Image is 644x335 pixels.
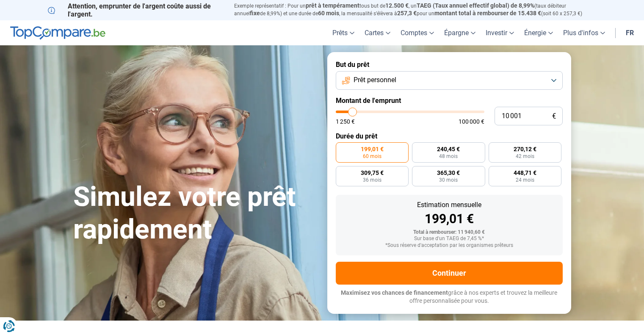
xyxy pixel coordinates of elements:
[343,236,556,242] div: Sur base d'un TAEG de 7,45 %*
[73,181,317,246] h1: Simulez votre prêt rapidement
[516,154,534,159] span: 42 mois
[343,230,556,235] div: Total à rembourser: 11 940,60 €
[397,10,417,17] span: 257,3 €
[439,154,458,159] span: 48 mois
[434,10,541,17] span: montant total à rembourser de 15.438 €
[336,262,563,285] button: Continuer
[359,20,395,45] a: Cartes
[336,289,563,305] p: grâce à nos experts et trouvez la meilleure offre personnalisée pour vous.
[558,20,610,45] a: Plus d'infos
[10,26,105,40] img: TopCompare
[514,170,536,176] span: 448,71 €
[343,213,556,225] div: 199,01 €
[361,146,384,152] span: 199,01 €
[417,2,534,9] span: TAEG (Taux annuel effectif global) de 8,99%
[437,170,460,176] span: 365,30 €
[336,61,563,69] label: But du prêt
[306,2,359,9] span: prêt à tempérament
[343,202,556,208] div: Estimation mensuelle
[363,177,381,183] span: 36 mois
[327,20,359,45] a: Prêts
[514,146,536,152] span: 270,12 €
[336,71,563,90] button: Prêt personnel
[439,20,481,45] a: Épargne
[343,243,556,249] div: *Sous réserve d'acceptation par les organismes prêteurs
[250,10,260,17] span: fixe
[336,132,563,140] label: Durée du prêt
[439,177,458,183] span: 30 mois
[552,113,556,120] span: €
[354,75,396,85] span: Prêt personnel
[459,119,484,125] span: 100 000 €
[621,20,639,45] a: fr
[336,97,563,105] label: Montant de l'emprunt
[385,2,409,9] span: 12.500 €
[395,20,439,45] a: Comptes
[234,2,597,17] p: Exemple représentatif : Pour un tous but de , un (taux débiteur annuel de 8,99%) et une durée de ...
[318,10,339,17] span: 60 mois
[361,170,384,176] span: 309,75 €
[437,146,460,152] span: 240,45 €
[336,119,355,125] span: 1 250 €
[516,177,534,183] span: 24 mois
[519,20,558,45] a: Énergie
[48,2,224,18] p: Attention, emprunter de l'argent coûte aussi de l'argent.
[341,289,448,296] span: Maximisez vos chances de financement
[481,20,519,45] a: Investir
[363,154,381,159] span: 60 mois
